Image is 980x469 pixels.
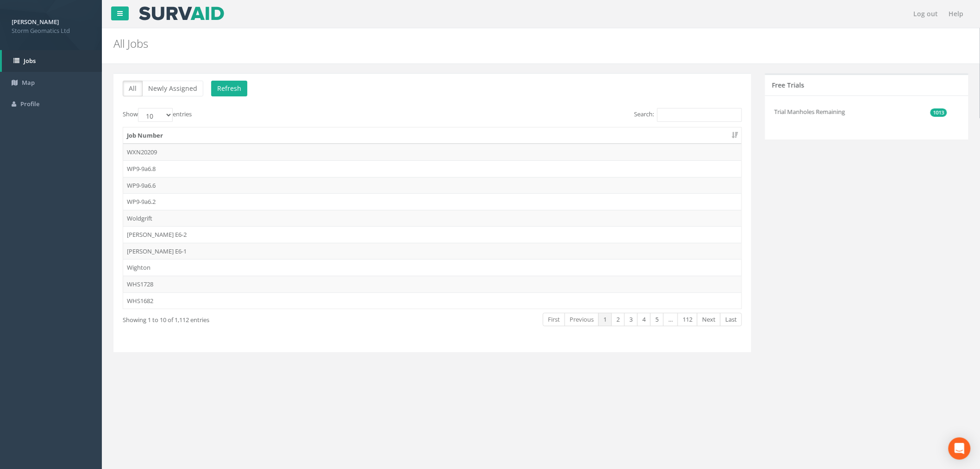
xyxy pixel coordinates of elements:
[565,313,599,326] a: Previous
[624,313,638,326] a: 3
[657,108,742,122] input: Search:
[650,313,664,326] a: 5
[543,313,565,326] a: First
[663,313,678,326] a: …
[123,144,741,160] td: WXN20209
[123,243,741,260] td: [PERSON_NAME] E6-1
[123,292,741,309] td: WHS1682
[720,313,742,326] a: Last
[123,127,741,144] th: Job Number: activate to sort column ascending
[20,100,39,108] span: Profile
[12,18,59,26] strong: [PERSON_NAME]
[123,226,741,243] td: [PERSON_NAME] E6-2
[12,26,90,35] span: Storm Geomatics Ltd
[113,38,823,50] h2: All Jobs
[12,15,90,35] a: [PERSON_NAME] Storm Geomatics Ltd
[142,81,203,96] button: Newly Assigned
[24,57,36,65] span: Jobs
[774,103,947,121] li: Trial Manholes Remaining
[123,160,741,177] td: WP9-9a6.8
[598,313,612,326] a: 1
[678,313,697,326] a: 112
[637,313,651,326] a: 4
[123,210,741,227] td: Woldgrift
[930,108,947,117] span: 1013
[22,78,35,87] span: Map
[949,437,971,460] div: Open Intercom Messenger
[138,108,173,122] select: Showentries
[123,81,143,96] button: All
[123,276,741,292] td: WHS1728
[611,313,625,326] a: 2
[697,313,721,326] a: Next
[123,108,192,122] label: Show entries
[123,193,741,210] td: WP9-9a6.2
[123,259,741,276] td: Wighton
[211,81,247,96] button: Refresh
[634,108,742,122] label: Search:
[2,50,102,72] a: Jobs
[772,82,804,89] h5: Free Trials
[123,177,741,194] td: WP9-9a6.6
[123,312,373,324] div: Showing 1 to 10 of 1,112 entries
